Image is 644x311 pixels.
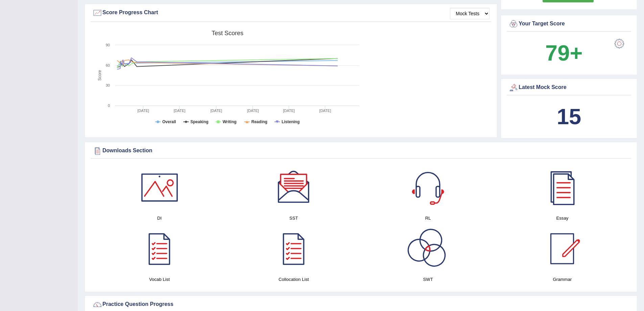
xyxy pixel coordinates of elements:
[364,276,492,283] h4: SWT
[210,109,222,113] tspan: [DATE]
[508,19,629,29] div: Your Target Score
[190,119,208,124] tspan: Speaking
[319,109,331,113] tspan: [DATE]
[96,215,223,222] h4: DI
[230,215,357,222] h4: SST
[108,104,110,108] text: 0
[106,63,110,67] text: 60
[212,30,243,37] tspan: Test scores
[364,215,492,222] h4: RL
[92,299,629,310] div: Practice Question Progress
[230,276,357,283] h4: Collocation List
[92,146,629,156] div: Downloads Section
[508,83,629,93] div: Latest Mock Score
[92,8,490,18] div: Score Progress Chart
[106,83,110,87] text: 30
[545,41,582,65] b: 79+
[137,109,149,113] tspan: [DATE]
[247,109,259,113] tspan: [DATE]
[222,119,236,124] tspan: Writing
[162,119,176,124] tspan: Overall
[557,104,581,129] b: 15
[282,119,300,124] tspan: Listening
[499,215,626,222] h4: Essay
[252,119,267,124] tspan: Reading
[97,70,102,81] tspan: Score
[106,43,110,47] text: 90
[96,276,223,283] h4: Vocab List
[174,109,186,113] tspan: [DATE]
[499,276,626,283] h4: Grammar
[283,109,295,113] tspan: [DATE]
